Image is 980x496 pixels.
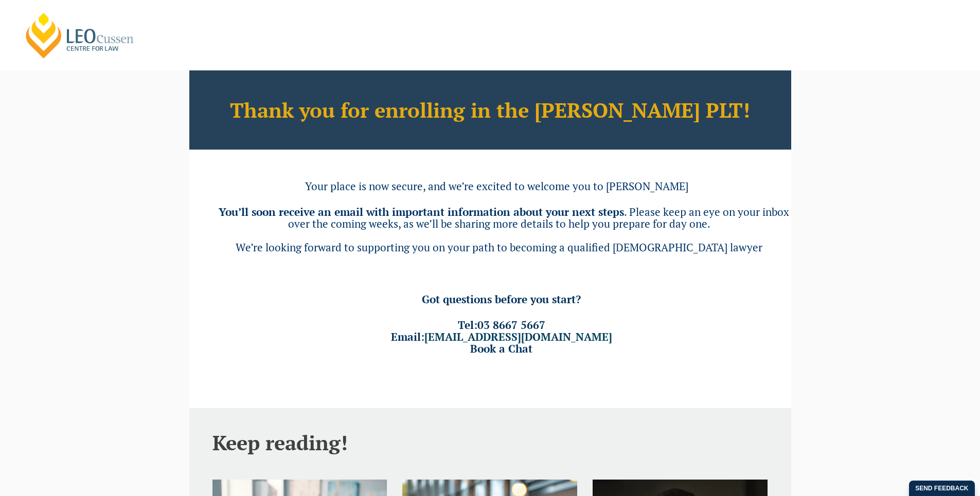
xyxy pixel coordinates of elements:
span: Your place is now secure, and we’re excited to welcome you to [PERSON_NAME] [305,179,688,193]
span: We’re looking forward to supporting you on your path to becoming a qualified [DEMOGRAPHIC_DATA] l... [236,240,762,254]
b: You’ll soon receive an email with important information about your next steps [219,205,624,219]
b: Thank you for enrolling in the [PERSON_NAME] PLT! [230,96,750,123]
iframe: LiveChat chat widget [811,388,954,470]
span: Email: [391,329,612,344]
a: 03 8667 5667 [477,318,545,332]
span: Tel: [458,318,545,332]
span: . Please keep an eye on your inbox over the coming weeks, as we’ll be sharing more details to hel... [288,205,789,231]
a: Book a Chat [470,341,532,356]
h2: Keep reading! [212,431,768,454]
span: Got questions before you start? [422,292,581,306]
a: [PERSON_NAME] Centre for Law [23,11,137,60]
a: [EMAIL_ADDRESS][DOMAIN_NAME] [424,329,612,344]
